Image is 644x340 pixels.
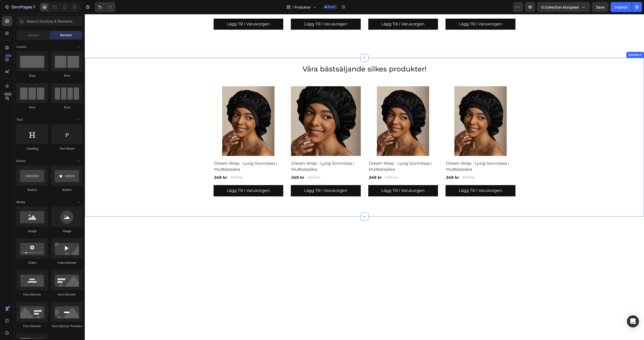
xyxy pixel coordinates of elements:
[206,72,276,142] a: Dream Wrap - Lyxig Sovmössa i Mullbärssilke
[51,188,83,192] div: Button
[75,116,83,124] span: Toggle open
[543,38,558,43] div: Section 4
[129,72,199,142] a: Dream Wrap - Lyxig Sovmössa i Mullbärssilke
[60,33,72,37] span: Element
[361,72,431,142] a: Dream Wrap - Lyxig Sovmössa i Mullbärssilke
[51,229,83,233] div: Image
[51,261,83,265] div: Video Banner
[374,173,417,180] div: Lägg till i varukorgen
[16,324,48,328] div: Hero Banner
[592,2,609,12] button: Save
[51,105,83,110] div: Row
[129,171,199,182] button: Lägg till i varukorgen
[129,50,431,60] h2: Våra bästsäljande silkes produkter!
[51,324,83,328] div: Hero Banner Parallax
[16,159,26,163] span: Button
[51,146,83,151] div: Text Block
[28,33,39,37] span: Section
[541,5,579,10] span: 0 collection assigned
[206,160,220,167] div: 249 kr
[95,2,115,12] div: Undo/Redo
[377,160,391,167] div: 499 kr
[16,261,48,265] div: Video
[627,315,639,327] div: Open Intercom Messenger
[611,2,632,12] button: Publish
[206,146,276,159] a: Dream Wrap - Lyxig Sovmössa i Mullbärssilke
[75,157,83,165] span: Toggle open
[596,5,605,9] span: Save
[16,292,48,297] div: Hero Banner
[33,4,35,10] p: 7
[328,5,335,9] span: Draft
[284,171,353,182] button: Lägg till i varukorgen
[16,117,23,122] span: Text
[75,43,83,51] span: Toggle open
[537,2,590,12] button: 0 collection assigned
[142,173,185,180] div: Lägg till i varukorgen
[361,160,375,167] div: 249 kr
[361,171,431,182] button: Lägg till i varukorgen
[16,229,48,233] div: Image
[75,198,83,206] span: Toggle open
[222,160,236,167] div: 499 kr
[129,160,143,167] div: 249 kr
[16,200,25,204] span: Media
[284,146,353,159] a: Dream Wrap - Lyxig Sovmössa i Mullbärssilke
[284,160,298,167] div: 249 kr
[16,146,48,151] div: Heading
[129,146,199,159] a: Dream Wrap - Lyxig Sovmössa i Mullbärssilke
[85,14,644,340] iframe: Design area
[615,5,627,10] div: Publish
[292,5,293,10] span: /
[5,54,12,58] div: 450
[284,72,353,142] a: Dream Wrap - Lyxig Sovmössa i Mullbärssilke
[294,5,311,10] span: Produkter
[145,160,159,167] div: 499 kr
[16,188,48,192] div: Button
[206,171,276,182] button: Lägg till i varukorgen
[51,292,83,297] div: Hero Banner
[16,45,26,49] span: Layout
[2,2,37,12] button: 7
[4,92,12,96] div: Beta
[300,160,313,167] div: 499 kr
[51,73,83,78] div: Row
[16,16,83,26] input: Search Sections & Elements
[16,73,48,78] div: Row
[297,173,340,180] div: Lägg till i varukorgen
[219,173,263,180] div: Lägg till i varukorgen
[16,105,48,110] div: Row
[361,146,431,159] a: Dream Wrap - Lyxig Sovmössa i Mullbärssilke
